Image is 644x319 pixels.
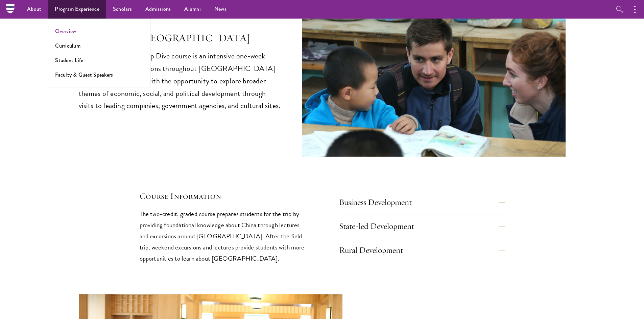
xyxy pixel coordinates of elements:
[339,194,505,210] button: Business Development
[79,50,282,112] p: The hallmark of the Deep Dive course is an intensive one-week themed field trip to regions throug...
[339,218,505,234] button: State-led Development
[55,56,83,64] a: Student Life
[339,242,505,258] button: Rural Development
[55,42,80,50] a: Curriculum
[79,31,282,45] h2: Deep Dive in [GEOGRAPHIC_DATA]
[55,27,76,35] a: Overview
[140,208,305,264] p: The two-credit, graded course prepares students for the trip by providing foundational knowledge ...
[140,190,305,202] h5: Course Information
[55,71,113,79] a: Faculty & Guest Speakers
